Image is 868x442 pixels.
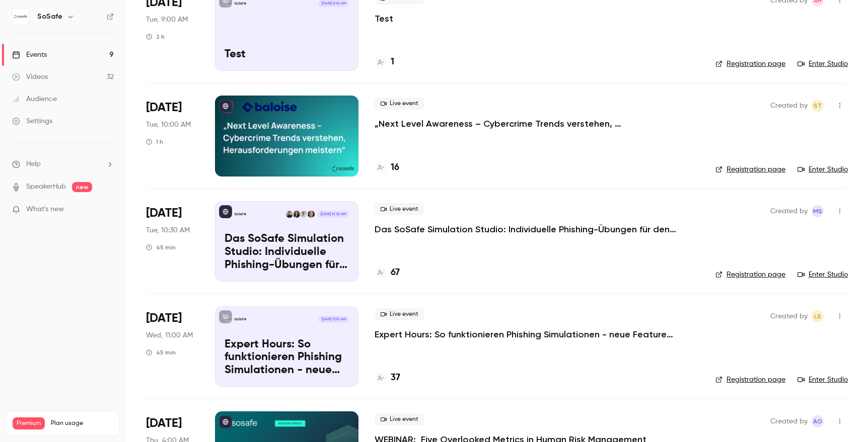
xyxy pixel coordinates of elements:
span: Premium [13,417,45,429]
span: [DATE] [146,205,182,221]
span: MS [813,205,822,217]
span: Created by [770,205,808,217]
p: SoSafe [234,212,247,217]
span: Wed, 11:00 AM [146,330,193,340]
div: 45 min [146,243,176,251]
h4: 1 [391,55,394,69]
span: Plan usage [51,419,113,427]
a: Enter Studio [798,375,848,385]
p: Test [225,48,349,61]
div: Settings [12,116,52,126]
img: Joschka Havenith [308,211,315,218]
span: Created by [770,415,808,427]
span: Stefanie Theil [812,100,824,112]
a: Registration page [715,375,785,385]
a: Registration page [715,270,785,280]
a: Enter Studio [798,270,848,280]
span: [DATE] [146,415,182,431]
iframe: Noticeable Trigger [102,205,114,214]
span: new [72,182,92,192]
span: Tue, 10:00 AM [146,120,191,130]
a: Registration page [715,164,785,174]
h4: 67 [391,266,400,280]
a: 37 [375,371,400,385]
p: SoSafe [234,1,247,6]
div: Sep 10 Wed, 11:00 AM (Europe/Berlin) [146,306,199,387]
span: Markus Stalf [812,205,824,217]
a: 16 [375,161,399,174]
img: SoSafe [13,9,29,25]
div: Sep 9 Tue, 10:30 AM (Europe/Berlin) [146,201,199,282]
span: Live event [375,203,424,215]
a: „Next Level Awareness – Cybercrime Trends verstehen, Herausforderungen meistern“ [375,118,677,130]
span: [DATE] [146,310,182,326]
span: [DATE] [146,100,182,116]
h6: SoSafe [37,12,62,22]
img: Nico Dang [300,211,307,218]
img: Arzu Döver [293,211,300,218]
span: Live event [375,308,424,320]
a: Enter Studio [798,59,848,69]
a: Registration page [715,59,785,69]
a: Enter Studio [798,164,848,174]
div: Events [12,50,47,60]
span: Tue, 10:30 AM [146,225,190,235]
span: Created by [770,100,808,112]
span: ST [814,100,822,112]
span: Live event [375,413,424,425]
span: AO [813,415,822,427]
span: Luise Schulz [812,310,824,322]
img: Gabriel Simkin [286,211,293,218]
a: 1 [375,55,394,69]
span: Created by [770,310,808,322]
p: Expert Hours: So funktionieren Phishing Simulationen - neue Features, Tipps & Tricks [225,338,349,377]
p: Das SoSafe Simulation Studio: Individuelle Phishing-Übungen für den öffentlichen Sektor [225,233,349,272]
div: Sep 9 Tue, 10:00 AM (Europe/Berlin) [146,96,199,176]
a: 67 [375,266,400,280]
span: Help [26,159,41,169]
h4: 16 [391,161,399,174]
span: Alba Oni [812,415,824,427]
span: What's new [26,204,64,215]
div: Audience [12,94,57,104]
p: SoSafe [234,317,247,322]
a: Das SoSafe Simulation Studio: Individuelle Phishing-Übungen für den öffentlichen SektorSoSafeJosc... [215,201,358,282]
span: LS [814,310,821,322]
li: help-dropdown-opener [12,159,114,169]
a: Expert Hours: So funktionieren Phishing Simulationen - neue Features, Tipps & TricksSoSafe[DATE] ... [215,306,358,387]
a: Test [375,13,393,25]
a: SpeakerHub [26,182,66,192]
span: Tue, 9:00 AM [146,15,188,25]
span: [DATE] 11:00 AM [318,316,348,323]
a: Das SoSafe Simulation Studio: Individuelle Phishing-Übungen für den öffentlichen Sektor [375,223,677,235]
div: 2 h [146,33,165,41]
a: Expert Hours: So funktionieren Phishing Simulationen - neue Features, Tipps & Tricks [375,328,677,340]
div: 1 h [146,138,163,146]
div: 45 min [146,348,176,357]
div: Videos [12,72,48,82]
span: Live event [375,98,424,110]
h4: 37 [391,371,400,385]
span: [DATE] 10:30 AM [317,211,348,218]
